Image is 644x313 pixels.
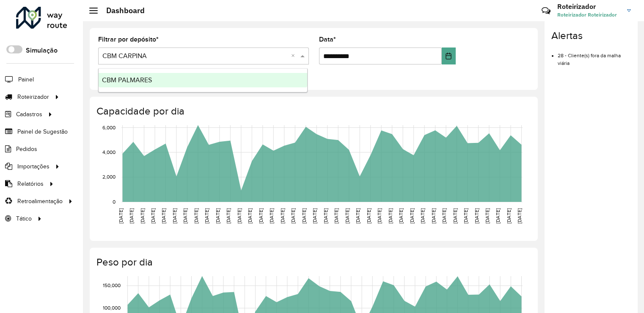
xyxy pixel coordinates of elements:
text: [DATE] [441,208,447,224]
span: Painel [18,75,34,84]
label: Simulação [26,45,58,56]
span: Pedidos [16,145,37,154]
span: Importações [17,162,50,171]
span: Roteirizador Roteirizador [557,11,621,19]
text: [DATE] [290,208,296,224]
h2: Dashboard [98,6,145,15]
text: 4,000 [102,149,116,155]
text: [DATE] [420,208,425,224]
text: [DATE] [301,208,307,224]
text: [DATE] [215,208,220,224]
button: Choose Date [442,48,456,64]
text: [DATE] [409,208,415,224]
span: Clear all [291,51,298,61]
text: [DATE] [366,208,372,224]
text: [DATE] [506,208,512,224]
text: [DATE] [355,208,361,224]
text: [DATE] [269,208,274,224]
span: Cadastros [16,110,42,119]
h4: Capacidade por dia [96,105,529,117]
text: [DATE] [495,208,501,224]
text: 2,000 [102,174,116,179]
text: [DATE] [333,208,339,224]
text: 0 [113,199,116,204]
text: [DATE] [182,208,188,224]
text: [DATE] [377,208,382,224]
span: CBM PALMARES [102,76,152,84]
li: 28 - Cliente(s) fora da malha viária [558,45,631,67]
span: Retroalimentação [17,197,63,206]
text: [DATE] [150,208,156,224]
text: [DATE] [204,208,209,224]
label: Filtrar por depósito [98,34,159,45]
label: Data [319,34,336,45]
text: 150,000 [103,282,121,288]
text: [DATE] [463,208,468,224]
text: [DATE] [431,208,436,224]
text: [DATE] [452,208,458,224]
text: [DATE] [161,208,166,224]
text: [DATE] [474,208,479,224]
text: [DATE] [129,208,134,224]
ng-dropdown-panel: Options list [98,68,308,92]
text: [DATE] [517,208,522,224]
text: [DATE] [172,208,177,224]
h3: Roteirizador [557,3,621,11]
text: 100,000 [103,305,121,310]
text: [DATE] [258,208,264,224]
text: [DATE] [323,208,328,224]
text: [DATE] [237,208,242,224]
span: Relatórios [17,179,44,188]
text: [DATE] [484,208,490,224]
span: Roteirizador [17,92,49,101]
text: [DATE] [344,208,350,224]
text: [DATE] [247,208,253,224]
text: [DATE] [140,208,145,224]
text: [DATE] [118,208,124,224]
text: [DATE] [312,208,317,224]
text: [DATE] [398,208,404,224]
text: [DATE] [193,208,199,224]
text: 6,000 [102,124,116,130]
a: Contato Rápido [537,2,555,20]
text: [DATE] [388,208,393,224]
h4: Peso por dia [96,256,529,268]
text: [DATE] [280,208,285,224]
span: Painel de Sugestão [17,127,68,136]
h4: Alertas [551,30,631,42]
span: Tático [16,214,32,223]
text: [DATE] [226,208,231,224]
